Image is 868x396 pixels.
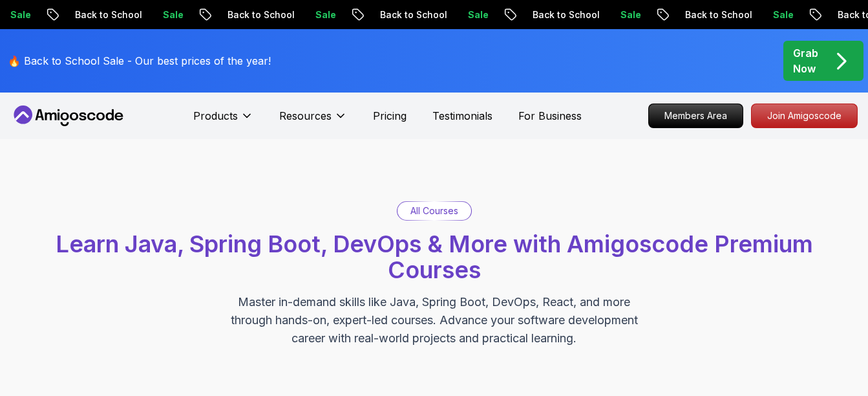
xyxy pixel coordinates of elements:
[193,108,238,124] p: Products
[193,108,253,134] button: Products
[8,53,271,69] p: 🔥 Back to School Sale - Our best prices of the year!
[597,8,638,21] p: Sale
[793,45,818,76] p: Grab Now
[749,8,790,21] p: Sale
[649,104,743,127] p: Members Area
[356,8,444,21] p: Back to School
[51,8,139,21] p: Back to School
[751,104,858,128] a: Join Amigoscode
[279,108,347,134] button: Resources
[279,108,332,124] p: Resources
[432,108,492,124] a: Testimonials
[373,108,407,124] a: Pricing
[139,8,180,21] p: Sale
[204,8,291,21] p: Back to School
[661,8,749,21] p: Back to School
[509,8,597,21] p: Back to School
[410,204,458,217] p: All Courses
[752,104,857,127] p: Join Amigoscode
[444,8,485,21] p: Sale
[217,293,651,347] p: Master in-demand skills like Java, Spring Boot, DevOps, React, and more through hands-on, expert-...
[56,230,813,284] span: Learn Java, Spring Boot, DevOps & More with Amigoscode Premium Courses
[518,108,582,124] a: For Business
[648,104,743,128] a: Members Area
[291,8,333,21] p: Sale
